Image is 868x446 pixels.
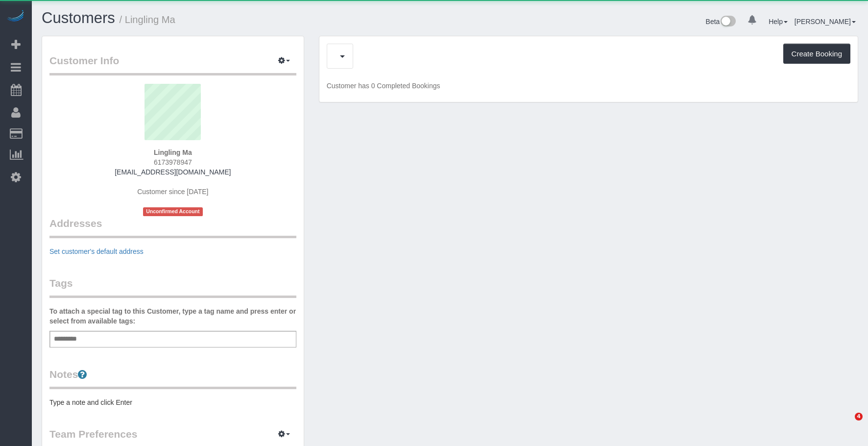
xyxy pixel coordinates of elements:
[6,10,25,24] img: Automaid Logo
[49,397,296,407] pre: Type a note and click Enter
[783,44,850,64] button: Create Booking
[49,276,296,298] legend: Tags
[49,306,296,326] label: To attach a special tag to this Customer, type a tag name and press enter or select from availabl...
[143,207,203,216] span: Unconfirmed Account
[49,367,296,389] legend: Notes
[769,18,788,25] a: Help
[49,53,296,75] legend: Customer Info
[795,18,856,25] a: [PERSON_NAME]
[327,81,850,91] p: Customer has 0 Completed Bookings
[120,14,175,25] small: / Lingling Ma
[49,248,144,255] a: Set customer's default address
[154,149,192,156] strong: Lingling Ma
[855,413,863,421] span: 4
[720,16,736,28] img: New interface
[42,9,115,26] a: Customers
[835,413,858,436] iframe: Intercom live chat
[154,158,192,166] span: 6173978947
[115,168,231,176] a: [EMAIL_ADDRESS][DOMAIN_NAME]
[137,188,208,196] span: Customer since [DATE]
[706,18,736,25] a: Beta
